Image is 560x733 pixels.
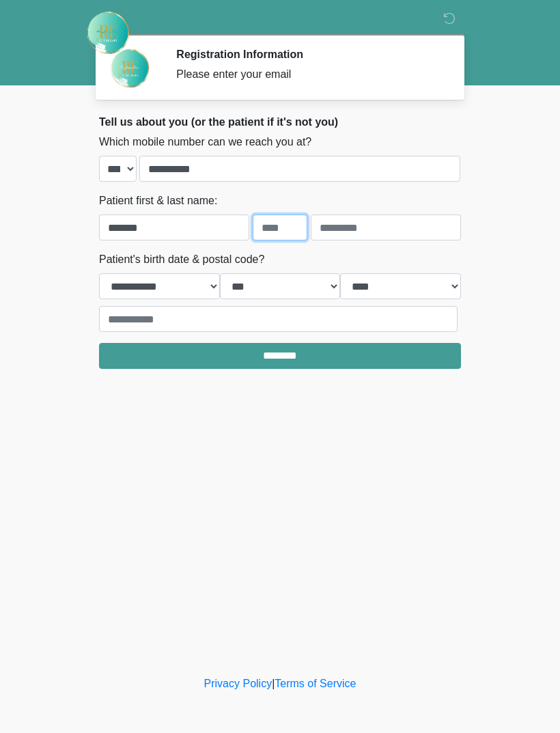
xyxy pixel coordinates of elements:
div: Please enter your email [176,66,440,83]
a: | [272,678,275,689]
img: Rehydrate Aesthetics & Wellness Logo [85,10,130,55]
img: Agent Avatar [109,48,150,89]
label: Patient first & last name: [99,193,217,209]
h2: Tell us about you (or the patient if it's not you) [99,115,461,128]
label: Which mobile number can we reach you at? [99,134,311,150]
a: Terms of Service [275,678,356,689]
a: Privacy Policy [204,678,272,689]
label: Patient's birth date & postal code? [99,251,264,268]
